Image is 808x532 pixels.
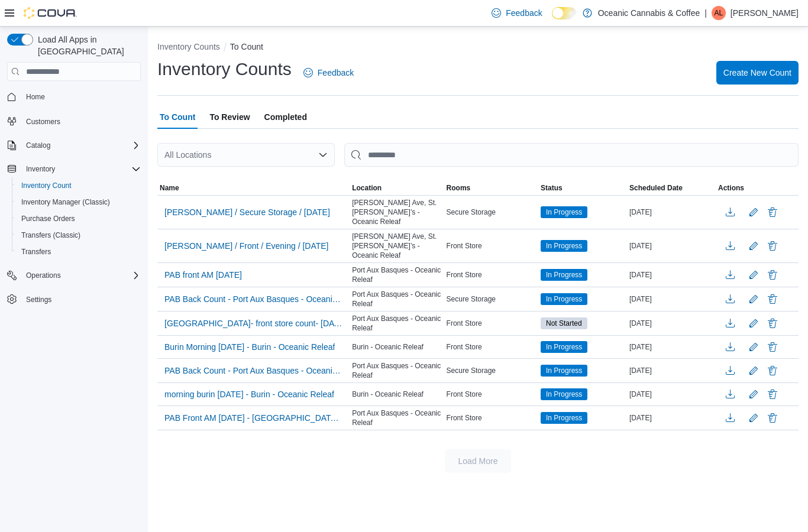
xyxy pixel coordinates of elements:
div: [DATE] [627,340,716,354]
span: Feedback [506,7,542,19]
a: Feedback [487,1,547,25]
button: Delete [765,239,780,253]
span: In Progress [546,241,582,251]
span: Inventory Count [21,181,72,190]
span: PAB Back Count - Port Aux Basques - Oceanic Releaf [164,293,342,305]
span: Inventory Manager (Classic) [17,195,141,209]
span: Dark Mode [552,20,552,20]
span: In Progress [541,269,587,281]
div: [DATE] [627,316,716,330]
span: In Progress [546,294,582,304]
p: Oceanic Cannabis & Coffee [598,6,700,20]
div: [DATE] [627,205,716,219]
button: To Count [230,42,263,51]
a: Customers [21,115,65,129]
button: Edit count details [746,203,761,221]
a: Purchase Orders [17,212,80,226]
span: Customers [21,113,141,128]
button: Operations [21,268,66,283]
span: Settings [26,295,51,304]
span: Purchase Orders [17,212,141,226]
span: In Progress [541,412,587,424]
span: In Progress [541,388,587,400]
span: Burin Morning [DATE] - Burin - Oceanic Releaf [164,341,335,353]
span: Inventory [26,164,55,174]
button: Name [157,181,350,195]
span: [PERSON_NAME] Ave, St. [PERSON_NAME]’s - Oceanic Releaf [352,232,441,260]
span: In Progress [541,293,587,305]
span: Transfers [21,247,51,257]
button: Edit count details [746,385,761,403]
nav: Complex example [7,83,141,339]
p: [PERSON_NAME] [731,6,799,20]
div: Amber-Lynn Purchase [712,6,726,20]
button: Delete [765,292,780,306]
div: Front Store [444,316,538,330]
span: Inventory Count [17,179,141,193]
span: Load More [458,455,498,467]
button: Delete [765,268,780,282]
div: [DATE] [627,411,716,425]
a: Transfers [17,245,56,259]
span: Completed [264,105,307,129]
div: Front Store [444,340,538,354]
div: Secure Storage [444,292,538,306]
span: [PERSON_NAME] / Secure Storage / [DATE] [164,206,330,218]
button: Catalog [2,137,146,154]
a: Home [21,90,50,104]
div: Front Store [444,268,538,282]
div: Front Store [444,387,538,401]
button: Settings [2,291,146,308]
span: To Count [160,105,195,129]
span: In Progress [546,389,582,400]
button: [PERSON_NAME] / Secure Storage / [DATE] [160,203,335,221]
span: Not Started [541,317,587,329]
div: Front Store [444,239,538,253]
span: Status [541,183,563,193]
span: In Progress [546,207,582,218]
button: Catalog [21,138,55,153]
span: Port Aux Basques - Oceanic Releaf [352,314,441,333]
button: Edit count details [746,314,761,332]
span: Purchase Orders [21,214,75,223]
span: Feedback [318,67,354,79]
span: Port Aux Basques - Oceanic Releaf [352,361,441,380]
button: Edit count details [746,266,761,284]
a: Feedback [299,61,358,85]
button: [GEOGRAPHIC_DATA]- front store count- [DATE] [160,314,347,332]
span: PAB Front AM [DATE] - [GEOGRAPHIC_DATA] - Oceanic Releaf - Recount - Recount [164,412,342,424]
span: In Progress [541,341,587,353]
span: Catalog [21,138,141,153]
span: In Progress [546,342,582,352]
span: In Progress [541,206,587,218]
span: Transfers (Classic) [21,231,80,240]
span: Not Started [546,318,582,329]
button: Edit count details [746,338,761,356]
button: Edit count details [746,362,761,379]
input: Dark Mode [552,7,577,20]
button: Transfers [12,244,146,260]
button: Inventory [21,162,60,176]
span: In Progress [546,365,582,376]
div: Secure Storage [444,364,538,378]
button: Edit count details [746,290,761,308]
span: Port Aux Basques - Oceanic Releaf [352,408,441,427]
span: Inventory Manager (Classic) [21,197,110,207]
button: Location [350,181,444,195]
button: Inventory Manager (Classic) [12,194,146,210]
a: Inventory Manager (Classic) [17,195,115,209]
button: Delete [765,364,780,378]
span: Transfers [17,245,141,259]
button: PAB Back Count - Port Aux Basques - Oceanic Releaf [160,362,347,379]
span: To Review [209,105,250,129]
div: Front Store [444,411,538,425]
span: Catalog [26,141,50,150]
span: Create New Count [723,67,791,79]
span: Customers [26,117,60,126]
span: Burin - Oceanic Releaf [352,342,424,352]
span: Settings [21,292,141,307]
span: Name [160,183,179,193]
button: Home [2,88,146,105]
button: [PERSON_NAME] / Front / Evening / [DATE] [160,237,334,255]
button: Inventory Counts [157,42,220,51]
